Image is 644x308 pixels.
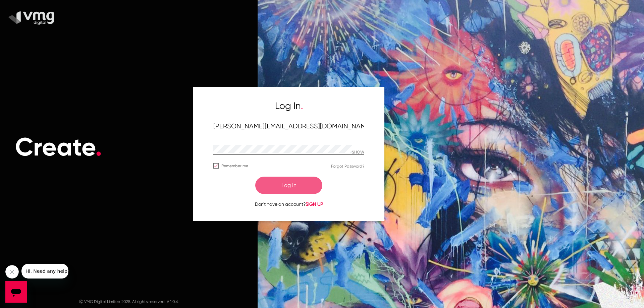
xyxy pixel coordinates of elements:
[352,150,364,155] p: Hide password
[21,264,68,279] iframe: Message from company
[5,265,19,279] iframe: Close message
[301,100,303,111] span: .
[213,201,364,208] p: Don't have an account?
[221,162,248,170] span: Remember me
[4,5,48,10] span: Hi. Need any help?
[5,281,27,303] iframe: Button to launch messaging window
[213,100,364,112] h5: Log In
[306,201,323,207] span: SIGN UP
[255,177,322,194] button: Log In
[213,123,364,130] input: Email Address
[331,164,364,169] a: Forgot Password?
[95,132,102,162] span: .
